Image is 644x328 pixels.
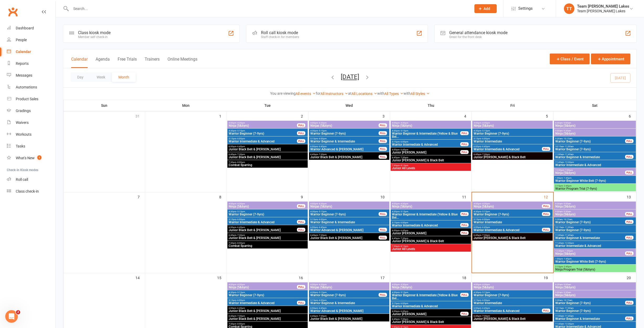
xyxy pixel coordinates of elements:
[564,145,574,148] span: - 11:00am
[297,220,305,224] div: FULL
[460,142,469,146] div: FULL
[392,213,460,219] span: Warrior Beginner & Intermediate (Yellow & Blue Bel...
[481,234,490,236] span: - 7:30pm
[460,150,469,154] div: FULL
[400,149,408,151] span: - 6:45pm
[518,3,533,14] span: Settings
[310,205,388,208] span: Ninjas (5&6yrs)
[228,213,307,216] span: Warrior Beginner (7-9yrs)
[555,177,635,179] span: 1:00pm
[625,212,633,216] div: FULL
[563,122,571,124] span: - 9:00am
[392,132,460,138] span: Warrior Beginner & Intermediate (Yellow & Blue Bel...
[544,192,553,201] div: 12
[625,251,633,255] div: FULL
[7,22,55,34] a: Dashboard
[236,137,245,140] span: - 6:00pm
[219,112,227,120] div: 1
[481,203,490,205] span: - 4:30pm
[462,192,472,201] div: 11
[310,234,379,236] span: 6:45pm
[78,30,111,35] div: Class kiosk mode
[7,70,55,81] a: Messages
[555,250,625,252] span: 12:30pm
[484,7,490,11] span: Add
[7,174,55,186] a: Roll call
[310,153,379,156] span: 6:45pm
[261,35,299,39] div: Staff check-in for members
[400,237,408,240] span: - 7:30pm
[392,124,470,127] span: Ninja (5&6yrs)
[400,164,408,167] span: - 8:15pm
[392,237,470,240] span: 6:45pm
[7,93,55,105] a: Product Sales
[310,236,379,240] span: Junior Black Belt & [PERSON_NAME]
[227,100,308,111] th: Tue
[449,35,507,39] div: Great for the front desk
[550,54,590,64] button: Class / Event
[555,244,635,247] span: Warrior Intermediate & Advanced
[625,139,633,143] div: FULL
[392,224,460,227] span: Warrior Intermediate & Advanced
[555,187,635,190] span: Warrior Program Trial (7-9yrs)
[460,212,469,216] div: FULL
[473,153,552,156] span: 6:45pm
[564,169,573,171] span: - 1:00pm
[563,203,571,205] span: - 9:00am
[310,132,379,135] span: Warrior Beginner (7-9yrs)
[7,186,55,197] a: Class kiosk mode
[16,97,38,101] div: Product Sales
[553,100,636,111] th: Sat
[473,234,552,236] span: 6:45pm
[7,58,55,70] a: Reports
[379,212,387,216] div: FULL
[112,72,136,82] button: Month
[310,226,379,229] span: 6:00pm
[318,234,327,236] span: - 7:30pm
[472,100,553,111] th: Fri
[555,213,625,216] span: Ninja (5&6yrs)
[310,148,379,151] span: Warrior Advanced & [PERSON_NAME]
[379,228,387,232] div: FULL
[460,223,469,227] div: FULL
[473,124,552,127] span: Ninja (5&6yrs)
[555,179,635,182] span: Warrior Beginner White Belt (7-9yrs)
[400,156,408,159] span: - 7:30pm
[473,236,552,240] span: Junior [PERSON_NAME] & Black Belt
[71,72,90,82] button: Day
[16,132,32,136] div: Workouts
[145,100,227,111] th: Mon
[310,156,379,159] span: Junior Black Belt & [PERSON_NAME]
[228,226,297,229] span: 6:00pm
[473,221,552,224] span: Warrior Intermediate
[625,155,633,159] div: FULL
[564,3,574,14] div: TT
[555,124,635,127] span: Ninja (5&6yrs)
[555,236,625,240] span: Warrior Beginner & Intermediate
[310,213,379,216] span: Warrior Beginner (7-9yrs)
[318,130,327,132] span: - 5:15pm
[400,221,408,224] span: - 6:00pm
[228,210,307,213] span: 4:30pm
[392,130,460,132] span: 4:30pm
[473,156,552,159] span: Junior [PERSON_NAME] & Black Belt
[555,252,625,255] span: Ninja (5&6yrs)
[383,112,390,120] div: 3
[400,229,408,232] span: - 6:45pm
[310,221,388,224] span: Warrior Beginner & Intermediate
[473,226,542,229] span: 6:00pm
[310,229,379,232] span: Warrior Advanced & [PERSON_NAME]
[310,218,388,221] span: 5:15pm
[379,147,387,151] div: FULL
[473,213,542,216] span: Warrior Beginner (7-9yrs)
[390,100,472,111] th: Thu
[379,131,387,135] div: FULL
[400,245,408,247] span: - 8:15pm
[318,145,327,148] span: - 6:45pm
[16,85,37,89] div: Automations
[392,156,470,159] span: 6:45pm
[228,130,297,132] span: 4:30pm
[380,192,390,201] div: 10
[135,112,145,120] div: 31
[16,50,31,54] div: Calendar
